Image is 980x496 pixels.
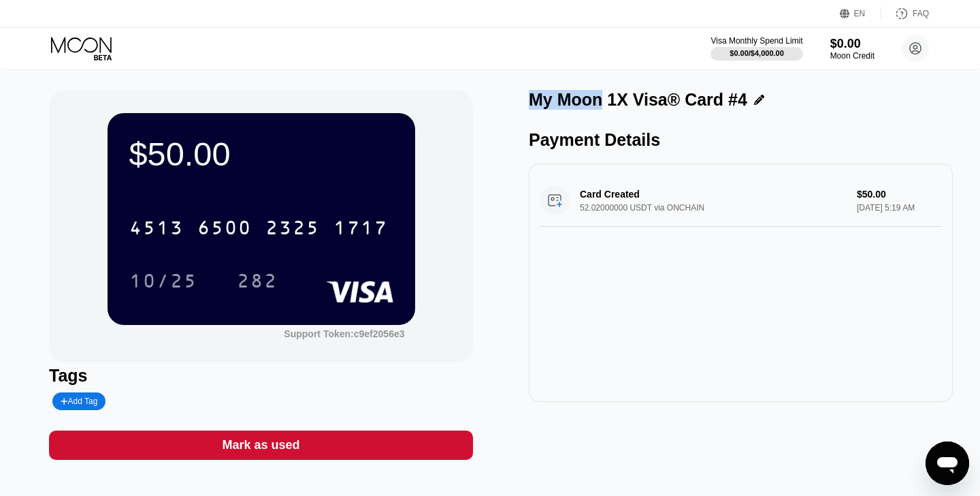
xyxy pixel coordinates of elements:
[49,431,473,460] div: Mark as used
[265,219,320,241] div: 2325
[529,130,953,150] div: Payment Details
[710,36,802,46] div: Visa Monthly Spend Limit
[840,7,881,20] div: EN
[49,366,473,386] div: Tags
[529,90,747,110] div: My Moon 1X Visa® Card #4
[333,219,388,241] div: 1717
[730,49,784,57] div: $0.00 / $4,000.00
[710,36,802,61] div: Visa Monthly Spend Limit$0.00/$4,000.00
[52,392,105,410] div: Add Tag
[830,37,875,51] div: $0.00
[237,272,278,294] div: 282
[284,328,404,339] div: Support Token: c9ef2056e3
[129,219,184,241] div: 4513
[284,328,404,339] div: Support Token:c9ef2056e3
[197,219,252,241] div: 6500
[129,272,197,294] div: 10/25
[913,9,929,18] div: FAQ
[854,9,866,18] div: EN
[61,397,97,406] div: Add Tag
[222,437,299,453] div: Mark as used
[881,7,929,20] div: FAQ
[121,211,396,245] div: 4513650023251717
[830,51,875,61] div: Moon Credit
[119,264,208,298] div: 10/25
[227,264,288,298] div: 282
[830,37,875,61] div: $0.00Moon Credit
[926,441,969,485] iframe: Button to launch messaging window
[129,135,393,173] div: $50.00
